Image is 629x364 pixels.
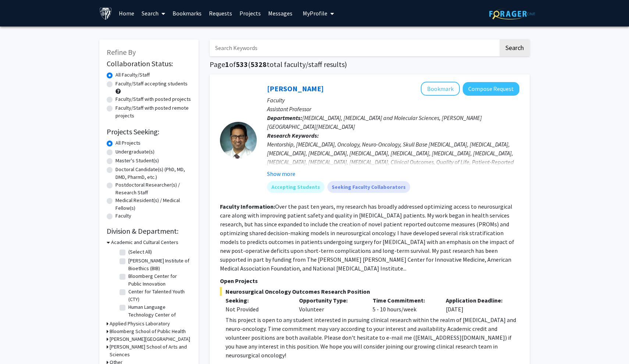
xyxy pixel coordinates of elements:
[128,248,152,256] label: (Select All)
[116,95,191,103] label: Faculty/Staff with posted projects
[110,328,186,335] h3: Bloomberg School of Public Health
[225,60,229,69] span: 1
[267,96,519,105] p: Faculty
[115,0,138,26] a: Home
[128,303,189,326] label: Human Language Technology Center of Excellence (HLTCOE)
[107,59,191,68] h2: Collaboration Status:
[116,80,188,88] label: Faculty/Staff accepting students
[116,212,131,220] label: Faculty
[110,343,191,358] h3: [PERSON_NAME] School of Arts and Sciences
[116,71,150,79] label: All Faculty/Staff
[220,203,275,210] b: Faculty Information:
[116,166,191,181] label: Doctoral Candidate(s) (PhD, MD, DMD, PharmD, etc.)
[267,114,302,121] b: Departments:
[110,320,170,328] h3: Applied Physics Laboratory
[267,181,324,193] mat-chip: Accepting Students
[116,148,154,156] label: Undergraduate(s)
[225,305,288,314] div: Not Provided
[440,296,514,314] div: [DATE]
[264,0,296,26] a: Messages
[220,287,519,296] span: Neurosurgical Oncology Outcomes Research Position
[116,104,191,120] label: Faculty/Staff with posted remote projects
[210,39,498,56] input: Search Keywords
[116,157,159,165] label: Master's Student(s)
[373,296,435,305] p: Time Commitment:
[220,276,519,285] p: Open Projects
[138,0,169,26] a: Search
[421,82,460,96] button: Add Raj Mukherjee to Bookmarks
[294,296,367,314] div: Volunteer
[225,315,519,360] div: This project is open to any student interested in pursuing clinical research within the realm of ...
[463,82,519,96] button: Compose Request to Raj Mukherjee
[446,296,508,305] p: Application Deadline:
[128,288,189,303] label: Center for Talented Youth (CTY)
[6,331,31,358] iframe: Chat
[225,296,288,305] p: Seeking:
[111,238,178,246] h3: Academic and Cultural Centers
[367,296,441,314] div: 5 - 10 hours/week
[220,203,514,272] fg-read-more: Over the past ten years, my research has broadly addressed optimizing access to neurosurgical car...
[210,60,530,69] h1: Page of ( total faculty/staff results)
[267,105,519,113] p: Assistant Professor
[110,335,190,343] h3: [PERSON_NAME][GEOGRAPHIC_DATA]
[116,139,141,147] label: All Projects
[128,257,189,272] label: [PERSON_NAME] Institute of Bioethics (BIB)
[267,140,519,193] div: Mentorship, [MEDICAL_DATA], Oncology, Neuro-Oncology, Skull Base [MEDICAL_DATA], [MEDICAL_DATA], ...
[107,127,191,136] h2: Projects Seeking:
[205,0,236,26] a: Requests
[236,60,248,69] span: 533
[267,132,319,139] b: Research Keywords:
[303,10,327,17] span: My Profile
[267,169,295,178] button: Show more
[107,227,191,236] h2: Division & Department:
[116,197,191,212] label: Medical Resident(s) / Medical Fellow(s)
[267,114,482,130] span: [MEDICAL_DATA], [MEDICAL_DATA] and Molecular Sciences, [PERSON_NAME][GEOGRAPHIC_DATA][MEDICAL_DATA]
[99,7,112,20] img: Johns Hopkins University Logo
[267,84,324,93] a: [PERSON_NAME]
[169,0,205,26] a: Bookmarks
[250,60,267,69] span: 5328
[107,47,136,57] span: Refine By
[128,272,189,288] label: Bloomberg Center for Public Innovation
[500,39,530,56] button: Search
[116,181,191,197] label: Postdoctoral Researcher(s) / Research Staff
[299,296,362,305] p: Opportunity Type:
[489,8,535,20] img: ForagerOne Logo
[327,181,410,193] mat-chip: Seeking Faculty Collaborators
[236,0,264,26] a: Projects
